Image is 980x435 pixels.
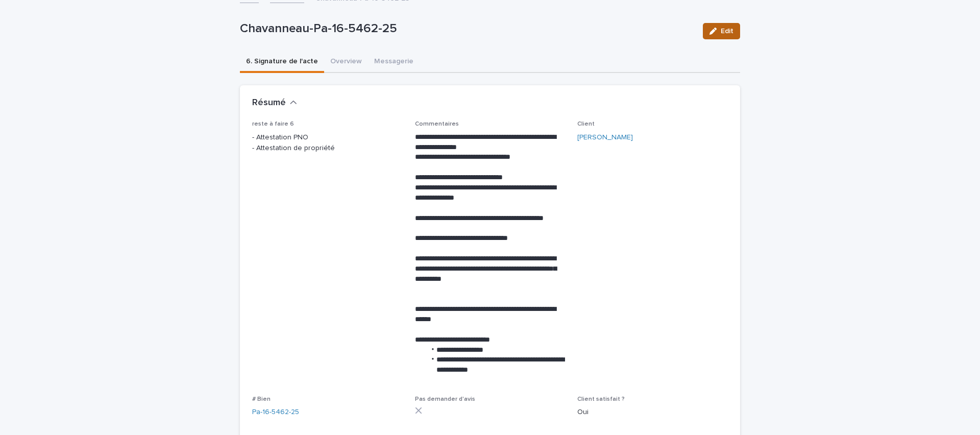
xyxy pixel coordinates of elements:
[252,121,294,127] span: reste à faire 6
[240,21,695,36] p: Chavanneau-Pa-16-5462-25
[577,407,728,418] p: Oui
[577,132,633,143] a: [PERSON_NAME]
[252,407,299,418] a: Pa-16-5462-25
[703,23,740,39] button: Edit
[577,396,625,402] span: Client satisfait ?
[252,132,403,154] p: - Attestation PNO - Attestation de propriété
[252,98,286,109] h2: Résumé
[324,52,368,73] button: Overview
[415,396,475,402] span: Pas demander d'avis
[721,28,733,35] span: Edit
[240,52,324,73] button: 6. Signature de l'acte
[415,121,459,127] span: Commentaires
[252,396,271,402] span: # Bien
[252,98,297,109] button: Résumé
[368,52,420,73] button: Messagerie
[577,121,595,127] span: Client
